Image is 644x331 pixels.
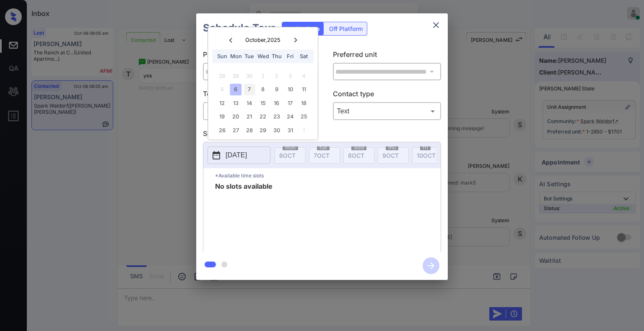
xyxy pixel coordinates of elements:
[257,98,269,109] div: Choose Wednesday, October 15th, 2025
[298,70,309,82] div: Not available Saturday, October 4th, 2025
[333,49,441,63] p: Preferred unit
[230,125,241,136] div: Choose Monday, October 27th, 2025
[245,37,280,43] div: October , 2025
[244,51,255,62] div: Tue
[257,125,269,136] div: Choose Wednesday, October 29th, 2025
[216,125,228,136] div: Choose Sunday, October 26th, 2025
[216,111,228,122] div: Choose Sunday, October 19th, 2025
[285,125,296,136] div: Choose Friday, October 31st, 2025
[333,89,441,102] p: Contact type
[271,70,282,82] div: Not available Thursday, October 2nd, 2025
[244,98,255,109] div: Choose Tuesday, October 14th, 2025
[285,111,296,122] div: Choose Friday, October 24th, 2025
[257,84,269,95] div: Choose Wednesday, October 8th, 2025
[215,183,273,250] span: No slots available
[271,111,282,122] div: Choose Thursday, October 23rd, 2025
[244,84,255,95] div: Choose Tuesday, October 7th, 2025
[298,84,309,95] div: Choose Saturday, October 11th, 2025
[257,51,269,62] div: Wed
[216,98,228,109] div: Choose Sunday, October 12th, 2025
[298,125,309,136] div: Choose Saturday, November 1st, 2025
[215,168,441,183] p: *Available time slots
[230,98,241,109] div: Choose Monday, October 13th, 2025
[418,255,444,277] button: btn-next
[271,51,282,62] div: Thu
[325,22,367,35] div: Off Platform
[216,70,228,82] div: Not available Sunday, September 28th, 2025
[244,125,255,136] div: Choose Tuesday, October 28th, 2025
[211,69,315,137] div: month 2025-10
[271,84,282,95] div: Choose Thursday, October 9th, 2025
[335,104,439,118] div: Text
[216,84,228,95] div: Not available Sunday, October 5th, 2025
[244,111,255,122] div: Choose Tuesday, October 21st, 2025
[285,98,296,109] div: Choose Friday, October 17th, 2025
[203,49,312,63] p: Preferred community
[203,128,441,142] p: Select slot
[226,150,247,160] p: [DATE]
[244,70,255,82] div: Not available Tuesday, September 30th, 2025
[428,17,444,33] button: close
[216,51,228,62] div: Sun
[230,84,241,95] div: Choose Monday, October 6th, 2025
[230,51,241,62] div: Mon
[196,13,282,43] h2: Schedule Tour
[298,98,309,109] div: Choose Saturday, October 18th, 2025
[205,104,309,118] div: In Person
[208,146,270,164] button: [DATE]
[285,70,296,82] div: Not available Friday, October 3rd, 2025
[230,111,241,122] div: Choose Monday, October 20th, 2025
[257,111,269,122] div: Choose Wednesday, October 22nd, 2025
[257,70,269,82] div: Not available Wednesday, October 1st, 2025
[230,70,241,82] div: Not available Monday, September 29th, 2025
[285,51,296,62] div: Fri
[282,22,324,35] div: On Platform
[298,111,309,122] div: Choose Saturday, October 25th, 2025
[285,84,296,95] div: Choose Friday, October 10th, 2025
[271,98,282,109] div: Choose Thursday, October 16th, 2025
[271,125,282,136] div: Choose Thursday, October 30th, 2025
[203,89,312,102] p: Tour type
[298,51,309,62] div: Sat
